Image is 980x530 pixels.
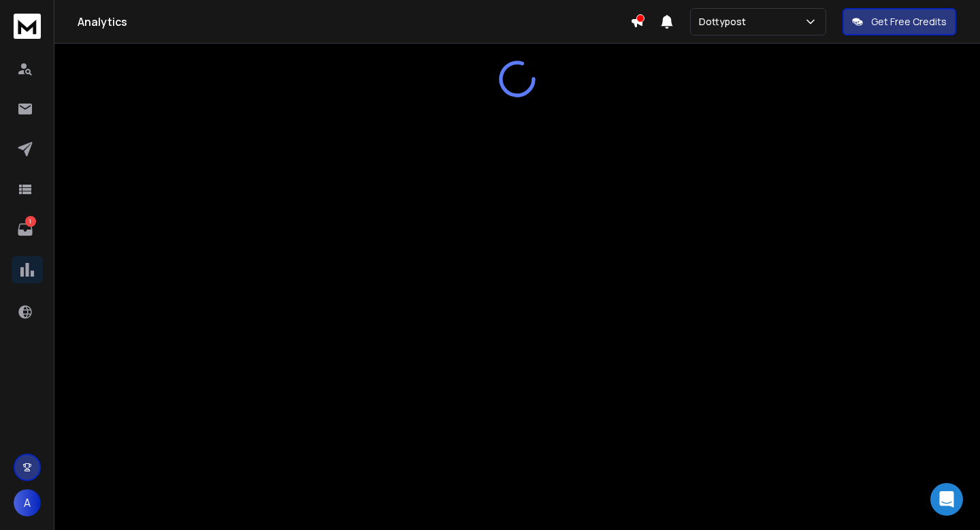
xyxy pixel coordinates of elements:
button: A [14,489,41,516]
p: Dottypost [699,15,751,29]
div: Open Intercom Messenger [930,483,963,516]
h1: Analytics [78,14,630,30]
p: 1 [25,216,36,227]
p: Get Free Credits [871,15,947,29]
img: logo [14,14,41,39]
a: 1 [12,216,39,243]
button: Get Free Credits [843,8,956,35]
